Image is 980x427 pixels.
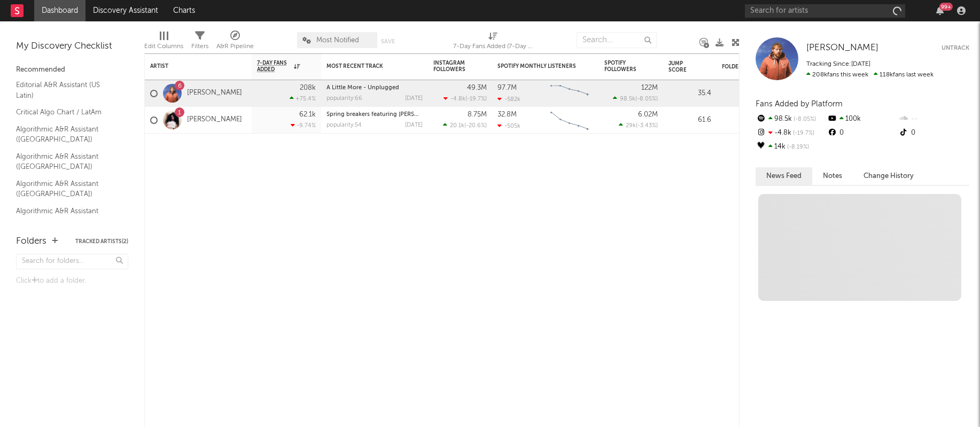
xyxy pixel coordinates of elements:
a: Algorithmic A&R Assistant ([GEOGRAPHIC_DATA]) [16,151,118,173]
div: Edit Columns [144,27,183,58]
div: A Little More - Unplugged [326,85,423,91]
div: Recommended [16,64,128,76]
div: [DATE] [405,96,423,102]
div: 61.6 [668,114,711,127]
div: Instagram Followers [433,60,471,73]
div: +75.4 % [290,95,316,102]
button: Change History [853,167,924,185]
span: 98.5k [620,96,635,102]
div: Edit Columns [144,40,183,53]
a: Algorithmic A&R Assistant ([GEOGRAPHIC_DATA]) [16,205,118,227]
div: Filters [191,27,208,58]
input: Search... [577,32,657,48]
a: Editorial A&R Assistant (US Latin) [16,79,118,101]
div: 0 [898,126,969,140]
input: Search for artists [745,4,905,18]
div: -- [898,112,969,126]
div: -9.74 % [291,122,316,129]
div: 14k [756,140,827,154]
span: Tracking Since: [DATE] [806,61,870,67]
div: popularity: 66 [326,96,362,102]
div: Spring breakers featuring kesha [326,112,423,118]
div: 208k [300,84,316,91]
div: Spotify Followers [604,60,642,73]
div: A&R Pipeline [216,40,254,53]
button: Notes [812,167,853,185]
span: Fans Added by Platform [756,100,843,108]
a: Spring breakers featuring [PERSON_NAME] [326,112,445,118]
div: ( ) [443,122,487,129]
div: 49.3M [467,84,487,91]
div: 100k [827,112,898,126]
div: popularity: 54 [326,122,362,128]
div: Most Recent Track [326,63,407,69]
div: [DATE] [405,122,423,128]
span: Most Notified [316,37,359,44]
div: Click to add a folder. [16,275,128,288]
div: 7-Day Fans Added (7-Day Fans Added) [453,40,533,53]
div: A&R Pipeline [216,27,254,58]
span: -8.05 % [792,117,816,122]
div: 98.5k [756,112,827,126]
div: 7-Day Fans Added (7-Day Fans Added) [453,27,533,58]
div: Artist [150,63,230,69]
span: -3.43 % [637,123,656,129]
a: [PERSON_NAME] [187,115,242,125]
span: 29k [626,123,636,129]
span: 208k fans this week [806,72,868,78]
div: 6.02M [638,111,658,118]
span: -8.05 % [637,96,656,102]
a: Algorithmic A&R Assistant ([GEOGRAPHIC_DATA]) [16,123,118,145]
input: Search for folders... [16,254,128,269]
div: 122M [641,84,658,91]
div: ( ) [613,95,658,102]
div: -4.8k [756,126,827,140]
span: 20.1k [450,123,464,129]
a: Critical Algo Chart / LatAm [16,106,118,118]
div: Filters [191,40,208,53]
div: 62.1k [299,111,316,118]
a: [PERSON_NAME] [806,43,878,53]
svg: Chart title [546,107,594,134]
div: Spotify Monthly Listeners [497,63,578,69]
a: [PERSON_NAME] [187,89,242,98]
span: [PERSON_NAME] [806,43,878,52]
button: Tracked Artists(2) [75,239,128,244]
button: Untrack [942,43,969,53]
span: -19.7 % [791,130,814,136]
div: ( ) [444,95,487,102]
button: 99+ [936,6,944,15]
span: 118k fans last week [806,72,934,78]
div: -505k [497,122,520,129]
span: -8.19 % [785,144,809,150]
svg: Chart title [546,80,594,107]
div: 97.7M [497,84,517,91]
button: Save [381,38,395,44]
div: ( ) [619,122,658,129]
div: Folders [722,64,802,70]
div: -582k [497,96,520,103]
span: -19.7 % [467,96,485,102]
div: 0 [827,126,898,140]
div: 35.4 [668,87,711,100]
a: Algorithmic A&R Assistant ([GEOGRAPHIC_DATA]) [16,178,118,200]
div: 99 + [939,3,953,11]
span: -4.8k [450,96,465,102]
span: 7-Day Fans Added [257,60,291,73]
div: 8.75M [468,111,487,118]
div: Folders [16,235,46,248]
a: A Little More - Unplugged [326,85,399,91]
div: My Discovery Checklist [16,40,128,53]
div: 32.8M [497,111,517,118]
button: News Feed [756,167,812,185]
span: -20.6 % [466,123,485,129]
div: Jump Score [668,60,695,73]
